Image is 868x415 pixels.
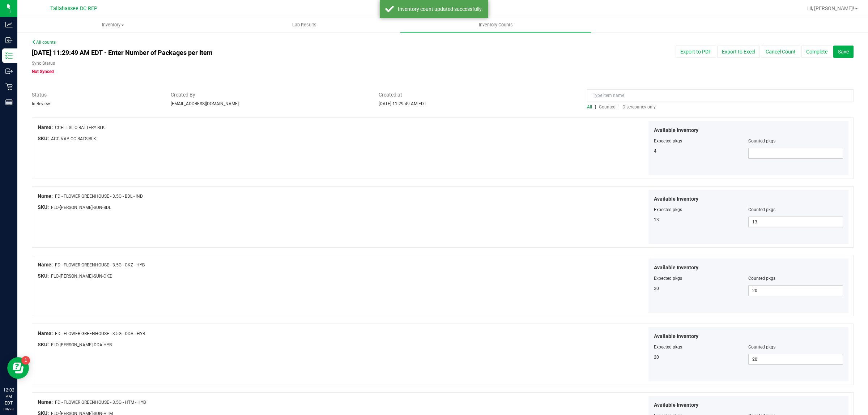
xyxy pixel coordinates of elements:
[748,207,775,212] span: Counted pkgs
[51,205,111,210] span: FLO-[PERSON_NAME]-SUN-BDL
[587,104,595,110] a: All
[469,22,523,28] span: Inventory Counts
[171,101,239,106] span: [EMAIL_ADDRESS][DOMAIN_NAME]
[5,52,13,59] inline-svg: Inventory
[55,194,143,199] span: FD - FLOWER GREENHOUSE - 3.5G - BDL - IND
[32,40,56,45] a: All counts
[587,104,592,110] span: All
[32,49,507,56] h4: [DATE] 11:29:49 AM EDT - Enter Number of Packages per Item
[38,193,53,199] span: Name:
[621,104,656,110] a: Discrepancy only
[38,342,49,347] span: SKU:
[38,262,53,268] span: Name:
[654,149,656,154] span: 4
[748,345,775,350] span: Counted pkgs
[51,342,112,347] span: FLO-[PERSON_NAME]-DDA-HYB
[400,17,591,33] a: Inventory Counts
[38,330,53,336] span: Name:
[55,400,146,405] span: FD - FLOWER GREENHOUSE - 3.5G - HTM - HYB
[209,17,400,33] a: Lab Results
[654,401,698,409] span: Available Inventory
[838,49,849,55] span: Save
[654,286,659,291] span: 20
[654,276,682,281] span: Expected pkgs
[5,68,13,75] inline-svg: Outbound
[171,91,368,99] span: Created By
[32,69,54,74] span: Not Synced
[50,5,97,12] span: Tallahassee DC REP
[379,101,426,106] span: [DATE] 11:29:49 AM EDT
[749,217,843,227] input: 13
[379,91,576,99] span: Created at
[595,104,596,110] span: |
[3,406,14,412] p: 08/28
[38,399,53,405] span: Name:
[32,101,50,106] span: In Review
[717,46,760,58] button: Export to Excel
[597,104,618,110] a: Counted
[833,46,854,58] button: Save
[622,104,656,110] span: Discrepancy only
[749,354,843,364] input: 20
[654,333,698,340] span: Available Inventory
[654,355,659,360] span: 20
[587,89,854,102] input: Type item name
[51,136,96,141] span: ACC-VAP-CC-BATSIBLK
[38,204,49,210] span: SKU:
[32,60,55,67] label: Sync Status
[5,99,13,106] inline-svg: Reports
[5,83,13,90] inline-svg: Retail
[32,91,160,99] span: Status
[7,357,29,379] iframe: Resource center
[654,207,682,212] span: Expected pkgs
[21,356,30,365] iframe: Resource center unread badge
[17,22,209,28] span: Inventory
[654,195,698,203] span: Available Inventory
[807,5,854,11] span: Hi, [PERSON_NAME]!
[599,104,616,110] span: Counted
[654,138,682,144] span: Expected pkgs
[5,21,13,28] inline-svg: Analytics
[761,46,800,58] button: Cancel Count
[51,274,112,279] span: FLO-[PERSON_NAME]-SUN-CKZ
[749,286,843,296] input: 20
[3,387,14,406] p: 12:02 PM EDT
[282,22,326,28] span: Lab Results
[5,37,13,44] inline-svg: Inbound
[55,262,145,268] span: FD - FLOWER GREENHOUSE - 3.5G - CKZ - HYB
[676,46,716,58] button: Export to PDF
[748,276,775,281] span: Counted pkgs
[801,46,832,58] button: Complete
[38,136,49,141] span: SKU:
[55,331,145,336] span: FD - FLOWER GREENHOUSE - 3.5G - DDA - HYB
[398,5,483,13] div: Inventory count updated successfully.
[618,104,620,110] span: |
[748,138,775,144] span: Counted pkgs
[38,273,49,279] span: SKU:
[55,125,105,130] span: CCELL SILO BATTERY BLK
[654,217,659,222] span: 13
[654,264,698,271] span: Available Inventory
[17,17,209,33] a: Inventory
[38,124,53,130] span: Name:
[654,345,682,350] span: Expected pkgs
[654,127,698,134] span: Available Inventory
